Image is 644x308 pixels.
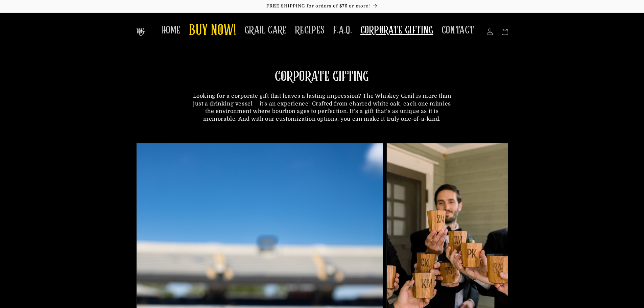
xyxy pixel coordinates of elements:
[356,20,437,41] a: CORPORATE GIFTING
[190,92,454,123] p: Looking for a corporate gift that leaves a lasting impression? The Whiskey Grail is more than jus...
[333,24,352,37] span: F.A.Q.
[437,20,479,41] a: CONTACT
[185,18,240,44] a: BUY NOW!
[240,20,291,41] a: GRAIL CARE
[157,20,185,41] a: HOME
[291,20,329,41] a: RECIPES
[329,20,356,41] a: F.A.Q.
[189,22,236,40] span: BUY NOW!
[244,24,287,37] span: GRAIL CARE
[7,3,637,9] p: FREE SHIPPING for orders of $75 or more!
[442,24,475,37] span: CONTACT
[190,68,454,86] h2: CORPORATE GIFTING
[295,24,325,37] span: RECIPES
[360,24,433,37] span: CORPORATE GIFTING
[136,28,145,36] img: The Whiskey Grail
[161,24,181,37] span: HOME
